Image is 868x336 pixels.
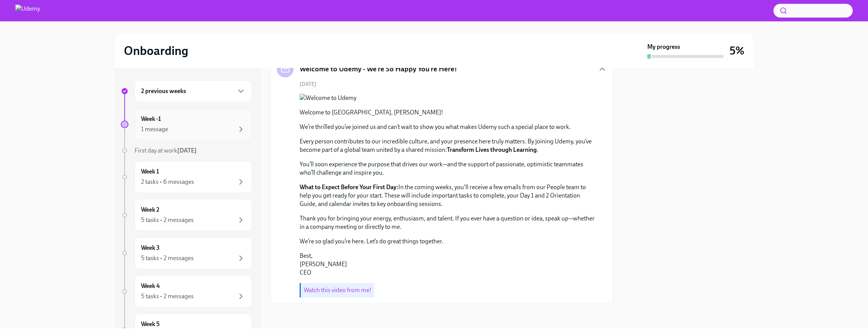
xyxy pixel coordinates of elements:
p: Thank you for bringing your energy, enthusiasm, and talent. If you ever have a question or idea, ... [300,214,595,231]
div: 2 tasks • 6 messages [141,178,194,186]
a: Week -11 message [121,108,252,140]
h2: Onboarding [124,43,188,58]
a: Week 12 tasks • 6 messages [121,161,252,193]
div: 1 message [141,125,168,133]
h6: Week 3 [141,244,160,252]
strong: Transform Lives through Learning [447,146,537,153]
div: 5 tasks • 2 messages [141,254,194,262]
h6: Week 2 [141,206,159,214]
img: Udemy [15,5,40,17]
p: We’re thrilled you’ve joined us and can’t wait to show you what makes Udemy such a special place ... [300,123,595,131]
a: First day at work[DATE] [121,146,252,155]
h6: Week 1 [141,167,159,176]
h5: Welcome to Udemy - We’re So Happy You’re Here! [300,64,457,74]
p: Every person contributes to our incredible culture, and your presence here truly matters. By join... [300,137,595,154]
span: [DATE] [300,80,316,88]
strong: [DATE] [177,147,197,154]
div: 5 tasks • 2 messages [141,216,194,224]
strong: My progress [647,43,680,51]
h3: 5% [730,44,744,58]
a: Week 35 tasks • 2 messages [121,237,252,269]
a: Week 45 tasks • 2 messages [121,275,252,307]
h6: Week 5 [141,320,160,328]
p: In the coming weeks, you'll receive a few emails from our People team to help you get ready for y... [300,183,595,208]
p: Best, [PERSON_NAME] CEO [300,252,595,277]
span: First day at work [135,147,197,154]
h6: Week -1 [141,115,161,123]
p: You’ll soon experience the purpose that drives our work—and the support of passionate, optimistic... [300,160,595,177]
div: 5 tasks • 2 messages [141,292,194,301]
p: We’re so glad you’re here. Let’s do great things together. [300,237,595,246]
h6: 2 previous weeks [141,87,186,95]
button: Zoom image [300,94,595,102]
strong: What to Expect Before Your First Day: [300,183,398,191]
a: Watch this video from me! [304,286,371,294]
p: Welcome to [GEOGRAPHIC_DATA], [PERSON_NAME]! [300,108,595,117]
h6: Week 4 [141,282,160,290]
div: 2 previous weeks [135,80,252,102]
a: Week 25 tasks • 2 messages [121,199,252,231]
